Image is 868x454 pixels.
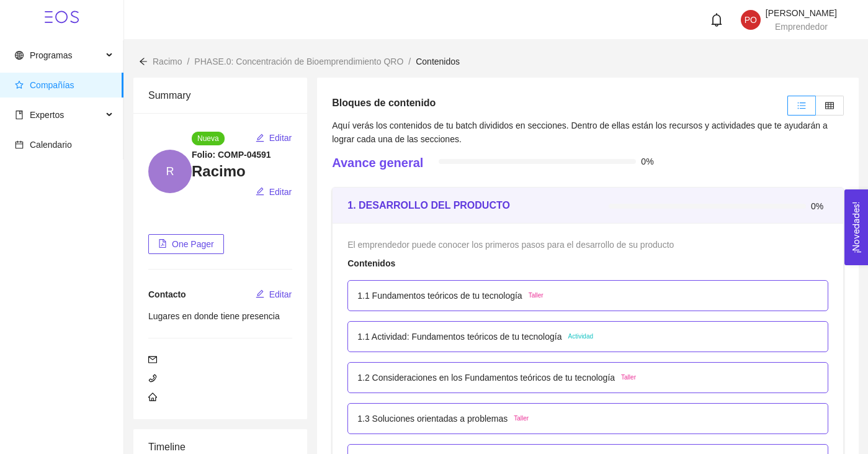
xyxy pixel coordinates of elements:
span: star [15,81,24,89]
span: Editar [269,131,292,145]
span: 0% [811,202,828,211]
span: bell [710,13,723,27]
span: Expertos [30,110,64,120]
span: Actividad [568,332,593,342]
button: file-pdfOne Pager [148,234,224,254]
span: / [187,57,189,66]
p: 1.3 Soluciones orientadas a problemas [357,412,508,425]
span: table [825,101,834,110]
button: editEditar [255,182,293,202]
span: Programas [30,50,72,60]
p: 1.1 Actividad: Fundamentos teóricos de tu tecnología [357,330,562,343]
span: unordered-list [797,101,806,110]
span: [PERSON_NAME] [766,8,837,18]
span: edit [256,187,264,197]
button: editEditar [255,284,293,304]
span: home [148,393,157,401]
span: mail [148,355,157,364]
span: Emprendedor [775,22,828,32]
span: Calendario [30,140,72,150]
span: phone [148,374,157,383]
strong: 1. DESARROLLO DEL PRODUCTO [347,200,510,211]
span: file-pdf [158,239,167,249]
span: Taller [514,414,529,424]
h3: Racimo [192,161,292,181]
p: 1.2 Consideraciones en los Fundamentos teóricos de tu tecnología [357,371,615,384]
span: Aquí verás los contenidos de tu batch divididos en secciones. Dentro de ellas están los recursos ... [332,120,827,144]
strong: Folio: COMP-04591 [192,150,271,160]
span: global [15,51,24,60]
span: One Pager [172,237,214,251]
span: Nueva [192,132,225,145]
span: arrow-left [139,57,148,66]
h5: Bloques de contenido [332,96,436,111]
span: Editar [269,288,292,301]
span: book [15,111,24,119]
button: Open Feedback Widget [844,189,868,265]
span: PO [745,10,757,30]
span: 0% [641,157,658,166]
span: Contacto [148,289,186,299]
span: edit [256,289,264,299]
span: El emprendedor puede conocer los primeros pasos para el desarrollo de su producto [347,240,674,250]
span: / [408,57,411,66]
p: 1.1 Fundamentos teóricos de tu tecnología [357,289,522,302]
span: PHASE.0: Concentración de Bioemprendimiento QRO [194,57,403,66]
span: Racimo [153,57,182,66]
button: editEditar [255,128,293,148]
span: Taller [621,373,636,383]
div: Summary [148,78,292,113]
span: Lugares en donde tiene presencia [148,311,280,321]
span: calendar [15,140,24,149]
span: Taller [529,291,544,301]
span: Editar [269,185,292,199]
span: R [166,150,174,193]
span: edit [256,134,264,143]
span: Compañías [30,80,74,90]
strong: Contenidos [347,258,395,268]
h4: Avance general [332,154,423,171]
span: Contenidos [416,57,460,66]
